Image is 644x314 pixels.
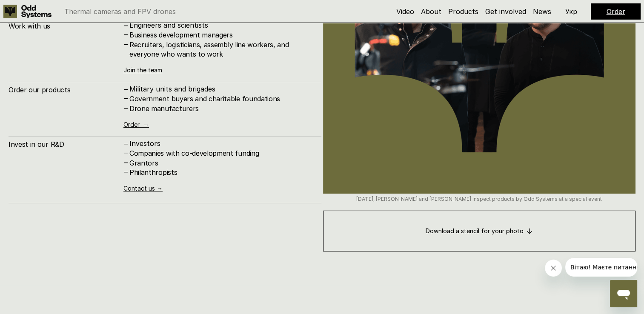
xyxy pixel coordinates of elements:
[610,280,637,307] iframe: Button to launch messaging window
[123,66,162,74] a: Join the team
[485,7,526,16] a: Get involved
[124,167,128,177] h4: –
[129,30,313,40] h4: Business development managers
[129,168,313,177] h4: Philanthropists
[124,85,128,94] h4: –
[124,157,128,167] h4: –
[533,7,551,16] a: News
[323,211,636,251] a: Download a stencil for your photo
[124,103,128,113] h4: –
[129,104,313,113] h4: Drone manufacturers
[124,139,128,148] h4: –
[129,40,313,59] h4: Recruiters, logisticians, assembly line workers, and everyone who wants to work
[124,94,128,103] h4: –
[396,7,414,16] a: Video
[129,21,313,29] p: Engineers and scientists
[545,260,562,277] iframe: Close message
[124,30,128,39] h4: –
[9,21,123,31] h4: Work with us
[129,158,313,168] h4: Grantors
[64,8,176,15] p: Thermal cameras and FPV drones
[124,39,128,49] h4: –
[129,140,313,148] p: Investors
[565,258,637,277] iframe: Message from company
[565,8,577,15] p: Укр
[124,21,128,30] h4: –
[9,140,123,149] h4: Invest in our R&D
[129,94,313,103] h4: Government buyers and charitable foundations
[323,196,636,202] p: [DATE], [PERSON_NAME] and [PERSON_NAME] inspect products by Odd Systems at a special event
[421,7,441,16] a: About
[123,185,163,192] a: Contact us →
[5,6,78,13] span: Вітаю! Маєте питання?
[123,121,149,128] a: Order →
[526,228,533,234] img: download icon
[448,7,478,16] a: Products
[129,85,313,93] p: Military units and brigades
[9,85,123,94] h4: Order our products
[129,148,313,158] h4: Companies with co-development funding
[607,7,625,16] a: Order
[124,148,128,157] h4: –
